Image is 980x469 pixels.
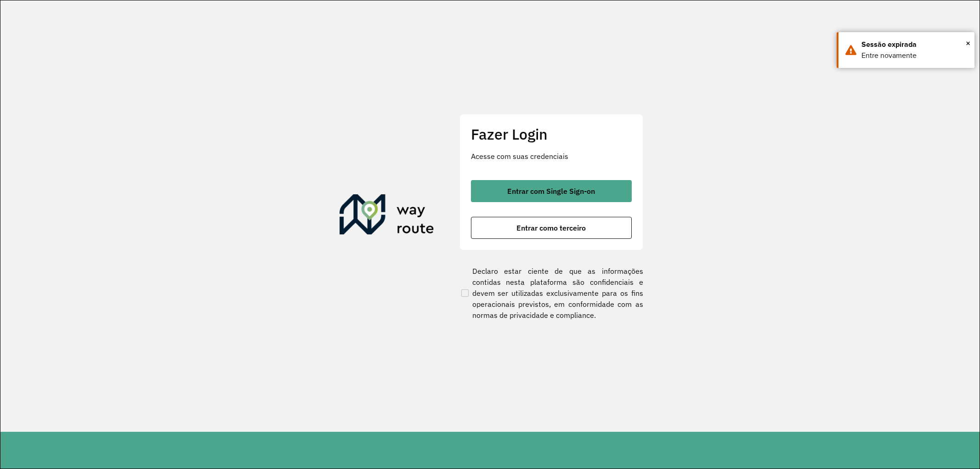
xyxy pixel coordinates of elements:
[471,151,632,162] p: Acesse com suas credenciais
[459,266,643,321] label: Declaro estar ciente de que as informações contidas nesta plataforma são confidenciais e devem se...
[861,50,968,61] div: Entre novamente
[966,36,970,50] button: Close
[471,217,632,239] button: button
[516,224,586,232] span: Entrar como terceiro
[340,194,434,238] img: Roteirizador AmbevTech
[471,125,632,143] h2: Fazer Login
[507,187,595,195] span: Entrar com Single Sign-on
[966,36,970,50] span: ×
[861,39,968,50] div: Sessão expirada
[471,180,632,202] button: button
